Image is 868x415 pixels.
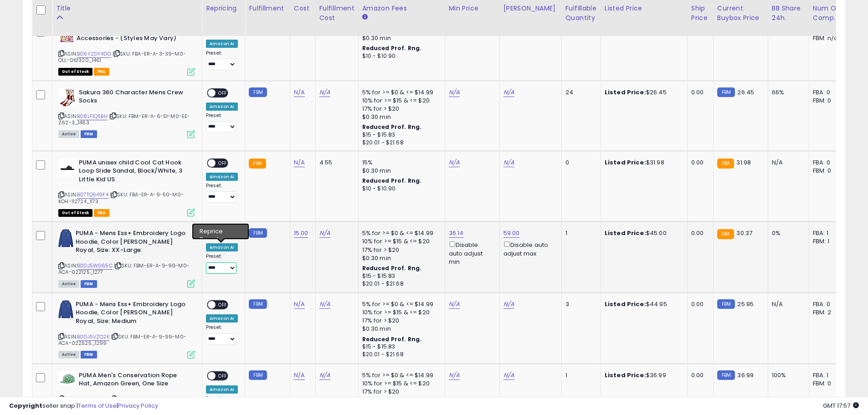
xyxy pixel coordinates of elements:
span: 2025-10-10 17:57 GMT [823,401,859,410]
span: | SKU: FBA-ER-A-9-50-M0-KOH-112724_1173 [58,191,184,205]
div: N/A [772,300,802,308]
span: OFF [216,159,230,167]
div: Amazon AI [206,40,238,48]
div: seller snap | | [9,402,158,410]
small: Amazon Fees. [362,13,368,21]
b: Reduced Prof. Rng. [362,123,422,131]
a: N/A [294,300,305,309]
b: Listed Price: [605,371,646,379]
div: 5% for >= $0 & <= $14.99 [362,229,438,237]
div: ASIN: [58,229,195,287]
b: Reduced Prof. Rng. [362,264,422,272]
div: Title [56,4,198,13]
div: Amazon AI [206,385,238,394]
div: 10% for >= $15 & <= $20 [362,237,438,246]
strong: Copyright [9,401,42,410]
div: 10% for >= $15 & <= $20 [362,379,438,388]
div: 0% [772,229,802,237]
div: Cost [294,4,312,13]
div: 100% [772,371,802,379]
small: FBM [249,87,267,97]
a: B0DJ5WG65C [77,262,113,270]
div: $0.30 min [362,113,438,121]
span: OFF [216,372,230,379]
div: FBM: 2 [813,308,843,317]
a: B08LF1Q5BH [77,113,108,120]
div: Repricing [206,4,241,13]
a: N/A [319,300,330,309]
div: 24 [565,88,594,97]
span: FBM [81,130,97,138]
b: Listed Price: [605,158,646,167]
b: Sakura 360 Character Mens Crew Socks [79,88,190,108]
div: 3 [565,300,594,308]
div: Current Buybox Price [717,4,764,23]
div: Min Price [449,4,496,13]
a: Terms of Use [78,401,117,410]
span: FBM [81,351,97,359]
div: Amazon AI [206,102,238,111]
span: FBA [94,68,109,76]
span: ON [208,230,219,238]
a: N/A [503,158,514,167]
img: 21b3s8kRdkL._SL40_.jpg [58,159,77,177]
div: BB Share 24h. [772,4,805,23]
a: N/A [449,88,460,97]
span: | SKU: FBM-ER-A-9-99-M0-ACA-022125_1277 [58,262,190,276]
span: 26.45 [737,88,754,97]
div: 1 [565,229,594,237]
small: FBA [717,229,734,239]
div: 10% for >= $15 & <= $20 [362,308,438,317]
b: PUMA Men's Conservation Rope Hat, Amazon Green, One Size [79,371,190,390]
div: $15 - $15.83 [362,272,438,280]
small: FBM [717,299,735,309]
span: 36.99 [737,371,754,379]
div: FBA: 1 [813,229,843,237]
span: All listings currently available for purchase on Amazon [58,130,79,138]
div: $20.01 - $21.68 [362,351,438,359]
div: 1 [565,371,594,379]
div: Amazon Fees [362,4,441,13]
img: 315w+akBfLL._SL40_.jpg [58,300,73,318]
a: 15.00 [294,229,308,238]
img: 51pr9MCe-dL._SL40_.jpg [58,88,77,107]
div: N/A [772,159,802,167]
span: All listings that are currently out of stock and unavailable for purchase on Amazon [58,209,92,217]
img: 315w+akBfLL._SL40_.jpg [58,229,73,247]
span: OFF [227,230,241,238]
div: Fulfillment Cost [319,4,354,23]
div: 0.00 [691,88,706,97]
a: N/A [449,158,460,167]
div: $10 - $10.90 [362,185,438,193]
div: $26.45 [605,88,680,97]
span: 30.37 [736,229,752,237]
b: PUMA - Mens Ess+ Embroidery Logo Hoodie, Color [PERSON_NAME] Royal, Size: Medium [76,300,186,328]
div: 5% for >= $0 & <= $14.99 [362,88,438,97]
div: $0.30 min [362,325,438,333]
div: 0 [565,159,594,167]
div: ASIN: [58,26,195,74]
div: $20.01 - $21.68 [362,139,438,147]
div: Fulfillment [249,4,286,13]
a: B06Y2DY4DG [77,50,111,58]
a: N/A [503,88,514,97]
small: FBM [249,370,267,380]
div: $20.01 - $21.68 [362,280,438,288]
div: $0.30 min [362,254,438,262]
a: N/A [503,300,514,309]
b: PUMA - Mens Ess+ Embroidery Logo Hoodie, Color [PERSON_NAME] Royal, Size: XX-Large [76,229,186,257]
small: FBM [717,87,735,97]
div: Amazon AI [206,173,238,181]
div: Preset: [206,113,238,133]
div: 0.00 [691,159,706,167]
span: | SKU: FBM-ER-A-9-99-M0-ACA-022525_1299 [58,333,186,347]
div: 17% for > $20 [362,105,438,113]
span: | SKU: FBM-ER-A-6-51-M0-EE-Z62-3_1463 [58,113,190,126]
small: FBM [249,299,267,309]
div: 0.00 [691,371,706,379]
div: [PERSON_NAME] [503,4,558,13]
a: N/A [294,158,305,167]
div: Ship Price [691,4,709,23]
div: 10% for >= $15 & <= $20 [362,97,438,105]
a: N/A [449,300,460,309]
